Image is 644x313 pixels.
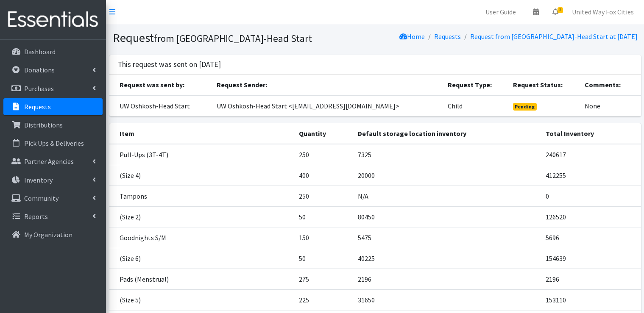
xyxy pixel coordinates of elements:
td: 154639 [541,248,641,269]
td: 50 [294,248,353,269]
small: from [GEOGRAPHIC_DATA]-Head Start [154,32,312,44]
td: 20000 [353,165,540,186]
a: My Organization [3,226,103,243]
td: (Size 5) [109,289,294,310]
th: Request was sent by: [109,75,212,95]
td: 50 [294,206,353,227]
p: Requests [24,102,51,111]
a: Partner Agencies [3,153,103,170]
td: Goodnights S/M [109,227,294,248]
p: Distributions [24,121,63,129]
a: Reports [3,208,103,225]
th: Request Status: [508,75,580,95]
td: (Size 6) [109,248,294,269]
a: Home [399,32,425,41]
a: United Way Fox Cities [565,3,641,20]
td: UW Oshkosh-Head Start <[EMAIL_ADDRESS][DOMAIN_NAME]> [212,95,443,116]
td: UW Oshkosh-Head Start [109,95,212,116]
th: Request Type: [443,75,507,95]
a: Dashboard [3,43,103,60]
h1: Request [113,30,372,45]
td: 400 [294,165,353,186]
a: Requests [3,98,103,115]
p: Purchases [24,84,54,93]
td: 31650 [353,289,540,310]
td: (Size 4) [109,165,294,186]
td: 225 [294,289,353,310]
a: Request from [GEOGRAPHIC_DATA]-Head Start at [DATE] [470,32,638,41]
td: 240617 [541,144,641,165]
td: Child [443,95,507,116]
td: Pads (Menstrual) [109,269,294,289]
td: 0 [541,186,641,206]
td: N/A [353,186,540,206]
p: Inventory [24,176,53,184]
th: Quantity [294,123,353,144]
a: Requests [434,32,461,41]
p: Pick Ups & Deliveries [24,139,84,147]
td: 150 [294,227,353,248]
p: Partner Agencies [24,157,74,166]
p: My Organization [24,230,72,239]
th: Total Inventory [541,123,641,144]
td: 126520 [541,206,641,227]
p: Reports [24,212,48,221]
td: Pull-Ups (3T-4T) [109,144,294,165]
th: Item [109,123,294,144]
th: Request Sender: [212,75,443,95]
td: 275 [294,269,353,289]
td: 250 [294,186,353,206]
td: 7325 [353,144,540,165]
a: Purchases [3,80,103,97]
td: 2196 [353,269,540,289]
h3: This request was sent on [DATE] [118,60,221,69]
td: 5475 [353,227,540,248]
a: 3 [546,3,565,20]
span: Pending [513,103,537,111]
td: 250 [294,144,353,165]
a: Inventory [3,172,103,188]
th: Comments: [580,75,641,95]
td: 80450 [353,206,540,227]
a: User Guide [479,3,523,20]
img: HumanEssentials [3,6,103,34]
td: 153110 [541,289,641,310]
p: Community [24,194,59,202]
td: 5696 [541,227,641,248]
p: Dashboard [24,47,56,56]
td: 412255 [541,165,641,186]
a: Community [3,190,103,207]
p: Donations [24,66,55,74]
td: None [580,95,641,116]
a: Pick Ups & Deliveries [3,135,103,152]
td: (Size 2) [109,206,294,227]
td: 40225 [353,248,540,269]
th: Default storage location inventory [353,123,540,144]
td: 2196 [541,269,641,289]
span: 3 [558,7,563,13]
a: Donations [3,61,103,78]
a: Distributions [3,116,103,133]
td: Tampons [109,186,294,206]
